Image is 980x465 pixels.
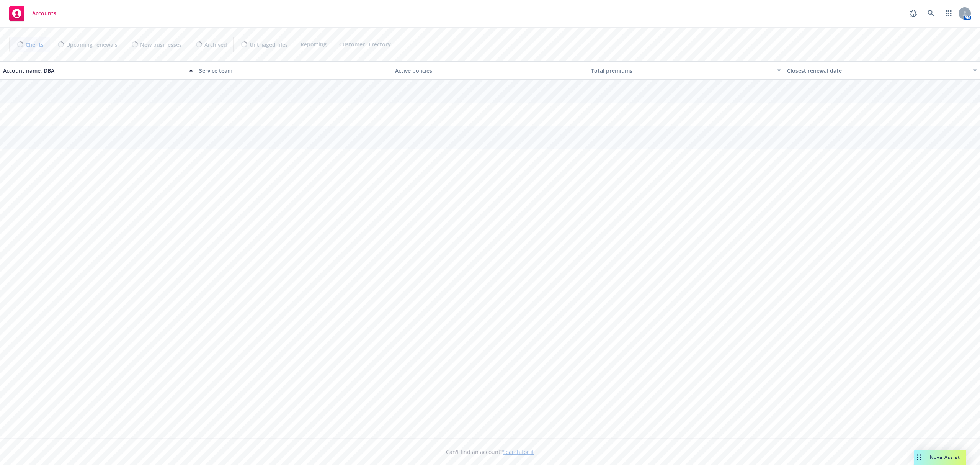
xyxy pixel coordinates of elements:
span: New businesses [140,41,182,49]
span: Clients [26,41,44,49]
a: Search [923,6,939,21]
span: Customer Directory [339,40,391,48]
button: Nova Assist [914,450,966,465]
div: Drag to move [914,450,924,465]
a: Report a Bug [906,6,921,21]
span: Archived [204,41,227,49]
div: Service team [199,67,389,75]
span: Accounts [32,10,56,16]
span: Upcoming renewals [66,41,118,49]
span: Can't find an account? [446,448,534,456]
button: Total premiums [588,61,784,80]
div: Active policies [395,67,585,75]
span: Reporting [301,40,327,48]
a: Switch app [941,6,956,21]
span: Nova Assist [930,454,960,460]
button: Service team [196,61,392,80]
a: Search for it [503,448,534,455]
span: Untriaged files [250,41,288,49]
a: Accounts [6,3,59,24]
div: Total premiums [591,67,773,75]
div: Closest renewal date [787,67,969,75]
button: Active policies [392,61,588,80]
div: Account name, DBA [3,67,185,75]
button: Closest renewal date [784,61,980,80]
